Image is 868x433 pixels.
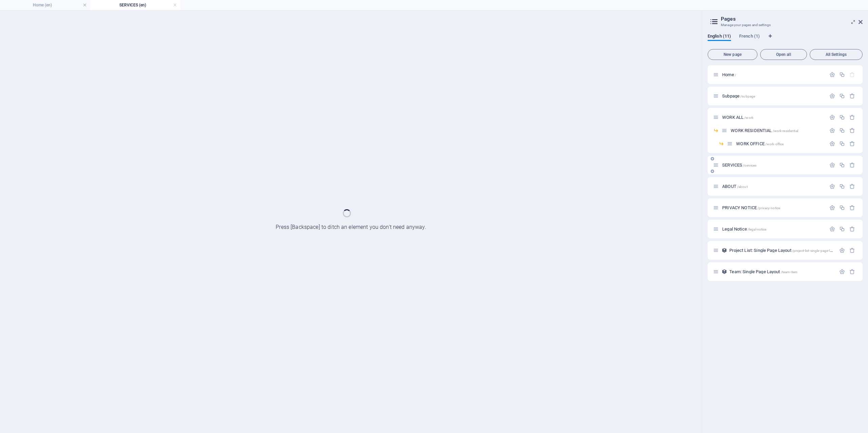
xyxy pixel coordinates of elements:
[727,269,836,274] div: Team: Single Page Layout/team-item
[722,163,756,168] span: Click to open page
[829,128,835,133] div: Settings
[849,183,855,189] div: Remove
[763,52,804,57] span: Open all
[708,34,863,46] div: Language Tabs
[849,72,855,78] div: The startpage cannot be deleted
[720,227,826,231] div: Legal Notice/legal-notice
[729,128,826,133] div: WORK RESIDENTIAL/work-residential
[90,1,180,9] h4: SERVICES (en)
[737,185,748,189] span: /about
[760,49,807,60] button: Open all
[711,52,754,57] span: New page
[721,22,849,28] h3: Manage your pages and settings
[829,72,835,78] div: Settings
[849,226,855,232] div: Remove
[748,228,767,231] span: /legal-notice
[744,116,753,120] span: /work
[720,205,826,210] div: PRIVACY NOTICE/privacy-notice
[839,141,845,147] div: Duplicate
[743,164,756,167] span: /services
[829,183,835,189] div: Settings
[829,141,835,147] div: Settings
[739,32,760,42] span: French (1)
[722,226,766,232] span: Click to open page
[722,115,753,120] span: Click to open page
[839,247,845,253] div: Settings
[720,115,826,120] div: WORK ALL/work
[722,93,755,99] span: Click to open page
[849,141,855,147] div: Remove
[720,163,826,167] div: SERVICES/services
[722,184,748,189] span: Click to open page
[729,248,839,253] span: Click to open page
[781,270,797,274] span: /team-item
[839,162,845,168] div: Duplicate
[829,205,835,211] div: Settings
[729,269,797,274] span: Click to open page
[839,114,845,120] div: Duplicate
[792,249,839,253] span: /project-list-single-page-layout
[810,49,863,60] button: All Settings
[773,129,798,133] span: /work-residential
[829,162,835,168] div: Settings
[727,248,836,253] div: Project List: Single Page Layout/project-list-single-page-layout
[839,269,845,275] div: Settings
[720,184,826,189] div: ABOUT/about
[721,16,863,22] h2: Pages
[722,72,736,77] span: Click to open page
[849,128,855,133] div: Remove
[765,142,784,146] span: /work-office
[722,205,780,210] span: Click to open page
[829,93,835,99] div: Settings
[735,73,736,77] span: /
[813,52,860,57] span: All Settings
[720,72,826,77] div: Home/
[731,128,798,133] span: Click to open page
[829,114,835,120] div: Settings
[849,247,855,253] div: Remove
[757,206,780,210] span: /privacy-notice
[839,72,845,78] div: Duplicate
[849,162,855,168] div: Remove
[839,226,845,232] div: Duplicate
[720,94,826,98] div: Subpage/subpage
[708,32,731,42] span: English (11)
[736,141,784,146] span: Click to open page
[849,93,855,99] div: Remove
[839,128,845,133] div: Duplicate
[722,269,727,275] div: This layout is used as a template for all items (e.g. a blog post) of this collection. The conten...
[839,205,845,211] div: Duplicate
[722,247,727,253] div: This layout is used as a template for all items (e.g. a blog post) of this collection. The conten...
[849,205,855,211] div: Remove
[839,93,845,99] div: Duplicate
[734,142,826,146] div: WORK OFFICE/work-office
[849,114,855,120] div: Remove
[708,49,757,60] button: New page
[849,269,855,275] div: Remove
[839,183,845,189] div: Duplicate
[740,94,755,98] span: /subpage
[829,226,835,232] div: Settings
